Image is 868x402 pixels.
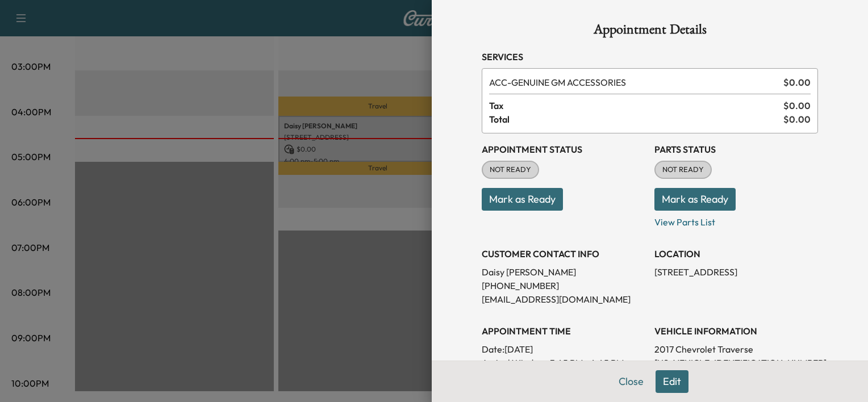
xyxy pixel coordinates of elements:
[482,324,645,338] h3: APPOINTMENT TIME
[783,112,811,126] span: $ 0.00
[654,342,818,356] p: 2017 Chevrolet Traverse
[654,211,818,229] p: View Parts List
[482,23,818,41] h1: Appointment Details
[783,99,811,112] span: $ 0.00
[482,356,645,370] p: Arrival Window:
[654,247,818,261] h3: LOCATION
[482,247,645,261] h3: CUSTOMER CONTACT INFO
[482,265,645,279] p: Daisy [PERSON_NAME]
[482,188,563,211] button: Mark as Ready
[656,164,711,175] span: NOT READY
[482,342,645,356] p: Date: [DATE]
[654,324,818,338] h3: VEHICLE INFORMATION
[654,356,818,370] p: [US_VEHICLE_IDENTIFICATION_NUMBER]
[550,356,624,370] span: 3:45 PM - 4:45 PM
[489,76,779,89] span: GENUINE GM ACCESSORIES
[783,76,811,89] span: $ 0.00
[654,188,736,211] button: Mark as Ready
[656,370,688,393] button: Edit
[654,143,818,156] h3: Parts Status
[482,143,645,156] h3: Appointment Status
[611,370,651,393] button: Close
[483,164,538,175] span: NOT READY
[489,112,783,126] span: Total
[482,292,645,306] p: [EMAIL_ADDRESS][DOMAIN_NAME]
[654,265,818,279] p: [STREET_ADDRESS]
[482,279,645,292] p: [PHONE_NUMBER]
[482,50,818,64] h3: Services
[489,99,783,112] span: Tax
